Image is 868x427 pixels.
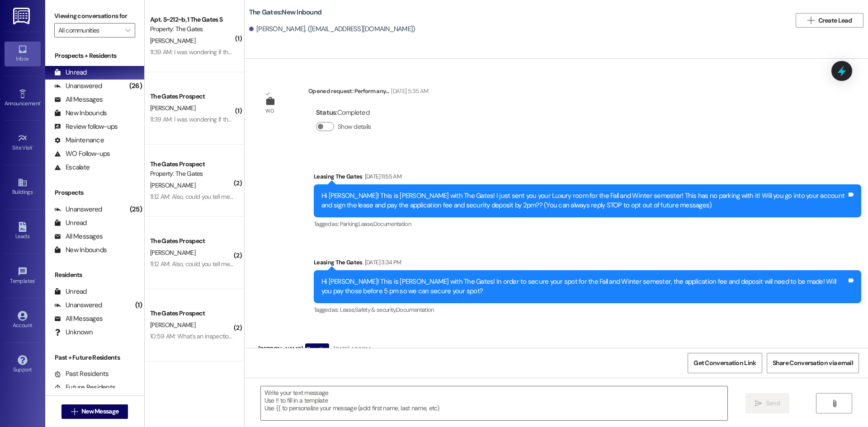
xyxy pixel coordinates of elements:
span: • [40,99,42,105]
div: WO Follow-ups [54,149,110,159]
div: All Messages [54,95,103,104]
i:  [831,400,838,407]
div: Tagged as: [314,303,861,316]
div: Unread [54,287,87,296]
b: Status [316,108,336,117]
div: [DATE] 3:34 PM [363,258,401,267]
div: All Messages [54,314,103,324]
div: Unanswered [54,81,102,91]
div: Maintenance [54,136,104,145]
div: 11:12 AM: Also, could you tell me how much rent is due? I would like to pay the rest of my rent a... [150,260,445,268]
div: New Inbounds [54,108,107,118]
span: Documentation [396,306,434,314]
button: Share Conversation via email [767,353,859,373]
div: The Gates Prospect [150,236,234,246]
span: New Message [81,407,118,416]
div: Residents [45,270,144,280]
a: Support [5,352,41,377]
div: Opened request: Perform any... [308,86,428,99]
div: Future Residents [54,383,115,392]
span: Create Lead [818,16,852,25]
div: [PERSON_NAME]. ([EMAIL_ADDRESS][DOMAIN_NAME]) [249,24,415,34]
a: Site Visit • [5,131,41,155]
b: The Gates: New Inbound [249,8,321,17]
a: Buildings [5,175,41,199]
div: (1) [133,298,144,312]
div: All Messages [54,232,103,241]
span: • [35,277,36,283]
img: ResiDesk Logo [13,8,32,24]
a: Account [5,308,41,333]
div: : Completed [316,106,375,120]
div: Property: The Gates [150,24,234,34]
span: Documentation [373,220,411,228]
span: [PERSON_NAME] [150,321,195,329]
div: WO [265,106,274,116]
span: Lease , [359,220,373,228]
div: Unread [54,218,87,228]
div: [PERSON_NAME] [258,343,806,358]
div: (26) [127,79,144,93]
div: New Inbounds [54,245,107,255]
div: Past + Future Residents [45,353,144,362]
div: 11:39 AM: I was wondering if there was a QR code I missed somewhere for initial move in inspectio... [150,48,606,56]
div: [DATE] 5:35 AM [389,86,428,96]
div: Apt. S~212~b, 1 The Gates S [150,15,234,24]
input: All communities [58,23,121,38]
div: Prospects [45,188,144,197]
span: Share Conversation via email [773,358,853,368]
div: Past Residents [54,369,109,379]
label: Viewing conversations for [54,9,135,23]
div: 11:39 AM: I was wondering if there was a QR code I missed somewhere for initial move in inspectio... [150,115,606,123]
div: Prospects + Residents [45,51,144,61]
div: 10:59 AM: What's an inspection? Is it clean checks? [150,332,283,340]
div: Property: The Gates [150,169,234,178]
span: • [33,143,34,150]
div: Tagged as: [314,217,861,230]
i:  [125,27,130,34]
button: Get Conversation Link [688,353,762,373]
i:  [755,400,762,407]
span: Send [766,399,780,408]
button: Send [745,393,789,413]
a: Inbox [5,42,41,66]
div: Unknown [54,328,93,337]
span: Get Conversation Link [693,358,756,368]
div: Leasing The Gates [314,172,861,184]
span: [PERSON_NAME] [150,249,195,257]
label: Show details [338,122,371,131]
div: [DATE] 11:55 AM [363,172,401,181]
span: [PERSON_NAME] [150,104,195,112]
a: Templates • [5,264,41,288]
span: Safety & security , [355,306,396,314]
div: Question [305,343,329,355]
div: The Gates Prospect [150,309,234,318]
span: Parking , [340,220,359,228]
button: New Message [61,404,128,419]
div: Review follow-ups [54,122,118,131]
div: Escalate [54,163,90,172]
div: Unanswered [54,205,102,214]
div: Hi [PERSON_NAME]! This is [PERSON_NAME] with The Gates! In order to secure your spot for the Fall... [321,277,847,296]
div: Unanswered [54,300,102,310]
div: (25) [127,202,144,216]
div: Leasing The Gates [314,258,861,270]
i:  [71,408,78,415]
a: Leads [5,219,41,244]
span: Lease , [340,306,355,314]
span: [PERSON_NAME] [150,181,195,189]
div: The Gates Prospect [150,92,234,101]
div: Hi [PERSON_NAME]! This is [PERSON_NAME] with The Gates! I just sent you your Luxury room for the ... [321,191,847,211]
div: The Gates Prospect [150,160,234,169]
div: [DATE] 4:36 PM [331,344,370,354]
div: Unread [54,68,87,77]
button: Create Lead [796,13,863,28]
span: [PERSON_NAME] [150,37,195,45]
div: 11:12 AM: Also, could you tell me how much rent is due? I would like to pay the rest of my rent a... [150,192,445,201]
i:  [807,17,814,24]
